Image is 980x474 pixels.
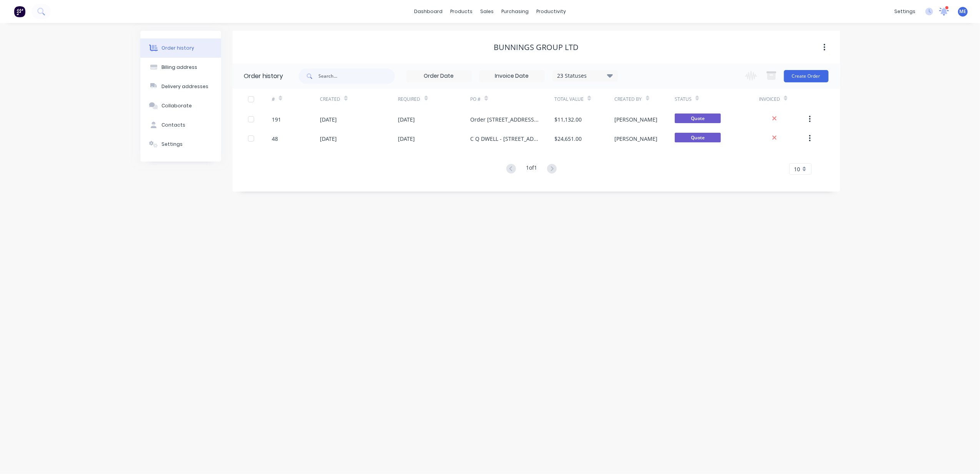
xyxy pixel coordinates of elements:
[890,6,919,17] div: settings
[553,72,617,80] div: 23 Statuses
[470,88,554,110] div: PO #
[272,115,281,124] div: 191
[446,6,476,17] div: products
[470,135,539,143] div: C Q DWELL - [STREET_ADDRESS]
[244,72,283,81] div: Order history
[615,135,658,143] div: [PERSON_NAME]
[398,115,415,124] div: [DATE]
[759,88,807,110] div: Invoiced
[615,96,642,103] div: Created By
[398,135,415,143] div: [DATE]
[320,135,337,143] div: [DATE]
[319,68,395,84] input: Search...
[140,135,221,154] button: Settings
[960,8,967,15] span: ME
[526,164,537,175] div: 1 of 1
[161,83,208,90] div: Delivery addresses
[272,88,320,110] div: #
[161,45,194,52] div: Order history
[407,70,471,82] input: Order Date
[554,115,582,124] div: $11,132.00
[784,70,829,82] button: Create Order
[494,43,579,52] div: Bunnings Group Ltd
[161,122,185,129] div: Contacts
[759,96,780,103] div: Invoiced
[532,6,570,17] div: productivity
[161,102,192,109] div: Collaborate
[272,96,275,103] div: #
[675,113,721,123] span: Quote
[14,6,25,17] img: Factory
[675,96,692,103] div: Status
[320,88,398,110] div: Created
[470,96,481,103] div: PO #
[140,96,221,115] button: Collaborate
[161,64,197,71] div: Billing address
[554,96,584,103] div: Total Value
[272,135,278,143] div: 48
[615,88,675,110] div: Created By
[480,70,544,82] input: Invoice Date
[398,96,421,103] div: Required
[675,133,721,142] span: Quote
[476,6,497,17] div: sales
[161,141,183,148] div: Settings
[320,96,340,103] div: Created
[554,135,582,143] div: $24,651.00
[140,115,221,135] button: Contacts
[554,88,614,110] div: Total Value
[794,165,800,173] span: 10
[140,77,221,96] button: Delivery addresses
[140,38,221,58] button: Order history
[398,88,471,110] div: Required
[140,58,221,77] button: Billing address
[497,6,532,17] div: purchasing
[320,115,337,124] div: [DATE]
[470,115,539,124] div: Order [STREET_ADDRESS][PERSON_NAME], Bunya Extension Framing for PAANA BUILD
[615,115,658,124] div: [PERSON_NAME]
[410,6,446,17] a: dashboard
[675,88,759,110] div: Status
